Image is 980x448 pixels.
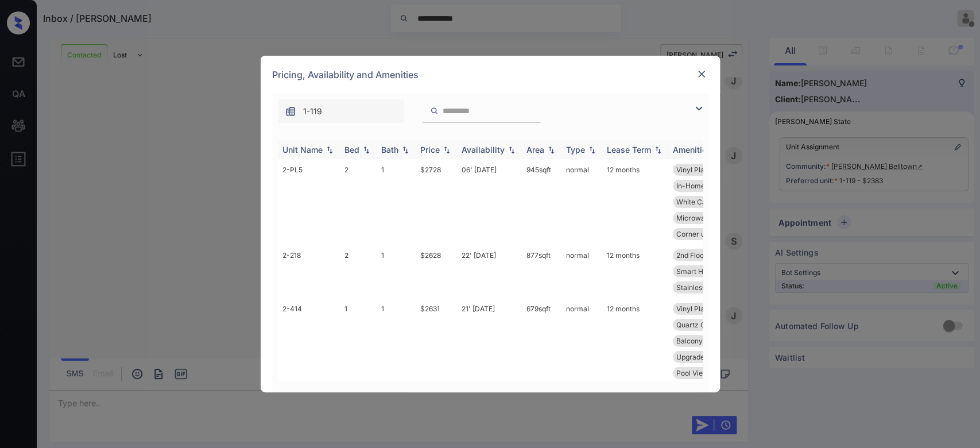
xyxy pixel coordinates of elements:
[457,159,522,245] td: 06' [DATE]
[602,298,668,384] td: 12 months
[676,353,731,361] span: Upgraded light ...
[340,159,377,245] td: 2
[561,298,602,384] td: normal
[602,245,668,298] td: 12 months
[457,298,522,384] td: 21' [DATE]
[416,159,457,245] td: $2728
[676,283,729,292] span: Stainless Steel...
[462,145,505,155] div: Availability
[282,145,323,155] div: Unit Name
[506,146,517,154] img: sorting
[344,145,359,155] div: Bed
[602,159,668,245] td: 12 months
[377,245,416,298] td: 1
[522,298,561,384] td: 679 sqft
[278,298,340,384] td: 2-414
[676,181,738,190] span: In-Home Washer ...
[673,145,711,155] div: Amenities
[340,298,377,384] td: 1
[676,165,729,174] span: Vinyl Plank - P...
[361,146,372,154] img: sorting
[377,298,416,384] td: 1
[561,245,602,298] td: normal
[377,159,416,245] td: 1
[340,245,377,298] td: 2
[676,320,734,329] span: Quartz Countert...
[457,245,522,298] td: 22' [DATE]
[420,145,440,155] div: Price
[278,159,340,245] td: 2-PL5
[441,146,452,154] img: sorting
[566,145,585,155] div: Type
[416,298,457,384] td: $2631
[261,56,720,94] div: Pricing, Availability and Amenities
[561,159,602,245] td: normal
[676,251,707,260] span: 2nd Floor
[676,214,713,222] span: Microwave
[324,146,335,154] img: sorting
[545,146,557,154] img: sorting
[652,146,664,154] img: sorting
[676,198,726,206] span: White Cabinets
[607,145,651,155] div: Lease Term
[381,145,398,155] div: Bath
[416,245,457,298] td: $2628
[676,337,703,345] span: Balcony
[586,146,598,154] img: sorting
[696,68,707,80] img: close
[285,106,296,117] img: icon-zuma
[522,245,561,298] td: 877 sqft
[676,267,735,276] span: Smart Home Lock
[303,105,322,118] span: 1-119
[400,146,411,154] img: sorting
[430,106,439,116] img: icon-zuma
[676,369,708,377] span: Pool View
[278,245,340,298] td: 2-218
[692,102,706,115] img: icon-zuma
[676,230,713,238] span: Corner unit
[676,304,727,313] span: Vinyl Plank - 1...
[526,145,544,155] div: Area
[522,159,561,245] td: 945 sqft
